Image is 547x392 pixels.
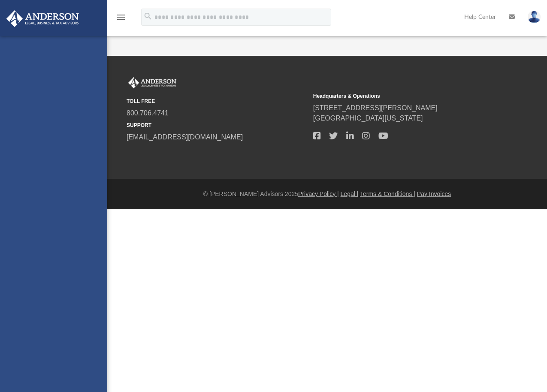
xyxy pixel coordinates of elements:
[127,121,307,129] small: SUPPORT
[107,190,547,199] div: © [PERSON_NAME] Advisors 2025
[127,133,243,141] a: [EMAIL_ADDRESS][DOMAIN_NAME]
[127,77,178,88] img: Anderson Advisors Platinum Portal
[313,104,438,112] a: [STREET_ADDRESS][PERSON_NAME]
[143,12,153,21] i: search
[313,92,494,100] small: Headquarters & Operations
[298,190,339,197] a: Privacy Policy |
[116,12,126,22] i: menu
[360,190,415,197] a: Terms & Conditions |
[341,190,359,197] a: Legal |
[417,190,451,197] a: Pay Invoices
[528,11,541,23] img: User Pic
[116,16,126,22] a: menu
[313,115,423,122] a: [GEOGRAPHIC_DATA][US_STATE]
[127,97,307,105] small: TOLL FREE
[4,10,82,27] img: Anderson Advisors Platinum Portal
[127,109,169,117] a: 800.706.4741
